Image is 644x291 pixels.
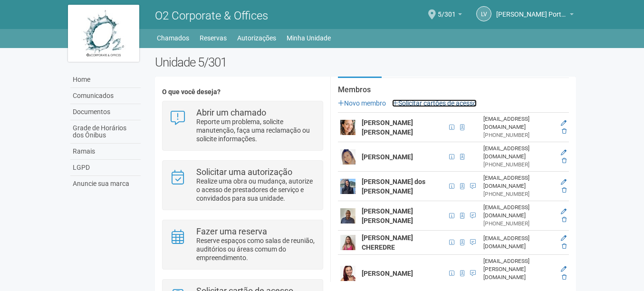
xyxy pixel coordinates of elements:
a: Editar membro [561,149,567,156]
div: [EMAIL_ADDRESS][DOMAIN_NAME] [483,145,554,161]
a: Excluir membro [562,157,567,164]
div: [EMAIL_ADDRESS][DOMAIN_NAME] [483,204,554,220]
a: LGPD [70,160,141,176]
strong: Fazer uma reserva [196,226,267,236]
a: Fazer uma reserva Reserve espaços como salas de reunião, auditórios ou áreas comum do empreendime... [170,227,316,262]
a: Home [70,72,141,88]
a: LV [476,6,491,21]
a: Abrir um chamado Reporte um problema, solicite manutenção, faça uma reclamação ou solicite inform... [170,108,316,143]
strong: [PERSON_NAME] [362,270,413,277]
strong: Solicitar uma autorização [196,167,292,177]
a: Editar membro [561,208,567,215]
img: user.png [340,149,356,165]
div: [EMAIL_ADDRESS][PERSON_NAME][DOMAIN_NAME] [483,257,554,281]
a: [PERSON_NAME] Porto [PERSON_NAME] [496,12,574,19]
a: Reservas [200,31,227,45]
div: [PHONE_NUMBER] [483,220,554,228]
h2: Unidade 5/301 [155,55,577,69]
a: Editar membro [561,120,567,126]
a: Excluir membro [562,243,567,250]
div: [PHONE_NUMBER] [483,281,554,290]
strong: [PERSON_NAME] [PERSON_NAME] [362,119,413,136]
strong: Membros [338,86,569,94]
a: Comunicados [70,88,141,104]
img: logo.jpg [68,5,139,62]
a: Ramais [70,144,141,160]
a: Autorizações [237,31,276,45]
img: user.png [340,266,356,281]
div: [PHONE_NUMBER] [483,161,554,169]
span: 5/301 [438,1,456,18]
div: [EMAIL_ADDRESS][DOMAIN_NAME] [483,174,554,190]
a: Novo membro [338,99,386,107]
a: Solicitar cartões de acesso [392,99,477,107]
p: Reserve espaços como salas de reunião, auditórios ou áreas comum do empreendimento. [196,236,316,262]
a: Excluir membro [562,187,567,194]
a: Grade de Horários dos Ônibus [70,120,141,144]
img: user.png [340,179,356,194]
a: Editar membro [561,235,567,242]
h4: O que você deseja? [162,88,323,96]
strong: [PERSON_NAME] CHEREDRE [362,234,413,251]
span: Luis Vasconcelos Porto Fernandes [496,1,567,18]
strong: [PERSON_NAME] [PERSON_NAME] [362,207,413,224]
span: O2 Corporate & Offices [155,9,268,22]
a: Documentos [70,104,141,120]
strong: [PERSON_NAME] dos [PERSON_NAME] [362,178,425,195]
div: [PHONE_NUMBER] [483,190,554,198]
a: Editar membro [561,179,567,185]
a: Excluir membro [562,128,567,135]
a: 5/301 [438,12,462,19]
strong: [PERSON_NAME] [362,153,413,161]
img: user.png [340,235,356,250]
a: Minha Unidade [287,31,331,45]
div: [EMAIL_ADDRESS][DOMAIN_NAME] [483,115,554,131]
a: Anuncie sua marca [70,176,141,192]
img: user.png [340,208,356,223]
p: Realize uma obra ou mudança, autorize o acesso de prestadores de serviço e convidados para sua un... [196,177,316,203]
a: Chamados [157,31,189,45]
a: Solicitar uma autorização Realize uma obra ou mudança, autorize o acesso de prestadores de serviç... [170,168,316,203]
img: user.png [340,120,356,135]
a: Excluir membro [562,274,567,281]
strong: Abrir um chamado [196,107,266,117]
div: [EMAIL_ADDRESS][DOMAIN_NAME] [483,234,554,251]
a: Excluir membro [562,216,567,223]
a: Editar membro [561,266,567,272]
p: Reporte um problema, solicite manutenção, faça uma reclamação ou solicite informações. [196,117,316,143]
div: [PHONE_NUMBER] [483,131,554,139]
